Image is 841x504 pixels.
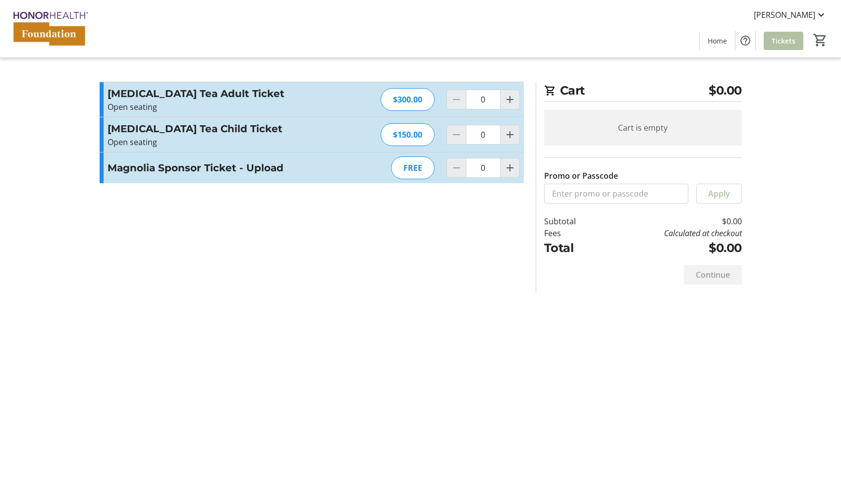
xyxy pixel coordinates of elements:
[501,125,519,144] button: Increment by one
[108,136,324,148] p: Open seating
[601,215,741,227] td: $0.00
[746,7,835,23] button: [PERSON_NAME]
[735,31,755,50] button: Help
[544,170,618,182] label: Promo or Passcode
[544,82,742,102] h2: Cart
[764,32,803,50] a: Tickets
[544,227,602,239] td: Fees
[708,188,730,200] span: Apply
[391,156,435,179] div: FREE
[381,88,435,111] div: $300.00
[466,125,501,145] input: NICU Tea Child Ticket Quantity
[772,36,795,46] span: Tickets
[466,90,501,109] input: NICU Tea Adult Ticket Quantity
[601,239,741,257] td: $0.00
[501,90,519,109] button: Increment by one
[6,4,94,53] img: HonorHealth Foundation's Logo
[709,82,742,100] span: $0.00
[696,184,742,203] button: Apply
[544,215,602,227] td: Subtotal
[601,227,741,239] td: Calculated at checkout
[811,31,829,49] button: Cart
[466,158,501,178] input: Magnolia Sponsor Ticket - Upload Quantity
[501,158,519,177] button: Increment by one
[700,32,735,50] a: Home
[381,123,435,146] div: $150.00
[108,101,324,113] p: Open seating
[754,9,815,21] span: [PERSON_NAME]
[708,36,727,46] span: Home
[544,239,602,257] td: Total
[108,86,324,101] h3: [MEDICAL_DATA] Tea Adult Ticket
[544,184,688,203] input: Enter promo or passcode
[108,121,324,136] h3: [MEDICAL_DATA] Tea Child Ticket
[544,110,742,146] div: Cart is empty
[108,160,324,175] h3: Magnolia Sponsor Ticket - Upload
